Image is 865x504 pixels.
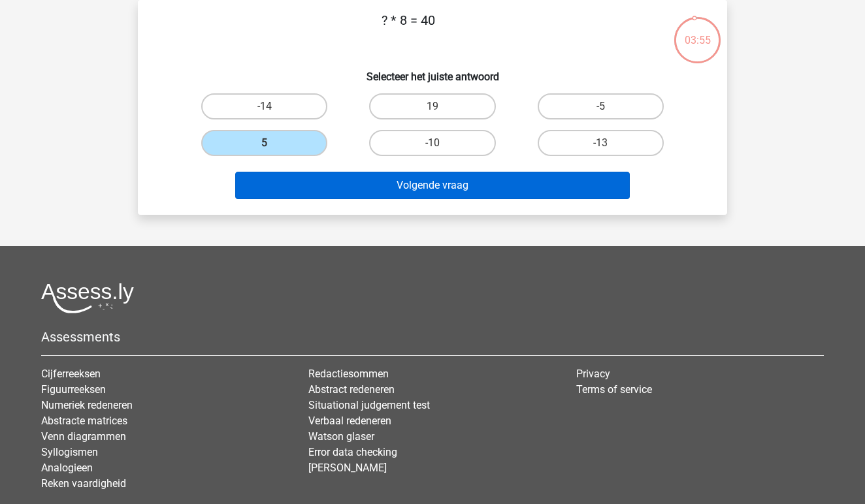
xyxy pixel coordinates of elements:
[308,383,395,396] a: Abstract redeneren
[576,368,610,380] a: Privacy
[538,93,664,119] label: -5
[369,93,495,119] label: 19
[41,383,106,396] a: Figuurreeksen
[201,93,327,119] label: -14
[673,16,722,48] div: 03:55
[41,446,98,458] a: Syllogismen
[201,130,327,156] label: 5
[538,130,664,156] label: -13
[41,477,126,490] a: Reken vaardigheid
[41,368,101,380] a: Cijferreeksen
[308,415,391,427] a: Verbaal redeneren
[308,462,387,474] a: [PERSON_NAME]
[159,10,657,50] p: ? * 8 = 40
[41,283,134,313] img: Assessly logo
[41,430,126,443] a: Venn diagrammen
[235,172,630,199] button: Volgende vraag
[576,383,652,396] a: Terms of service
[308,368,389,380] a: Redactiesommen
[308,446,397,458] a: Error data checking
[41,329,824,345] h5: Assessments
[41,415,127,427] a: Abstracte matrices
[369,130,495,156] label: -10
[41,462,93,474] a: Analogieen
[308,399,430,411] a: Situational judgement test
[41,399,133,411] a: Numeriek redeneren
[308,430,374,443] a: Watson glaser
[159,60,706,83] h6: Selecteer het juiste antwoord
